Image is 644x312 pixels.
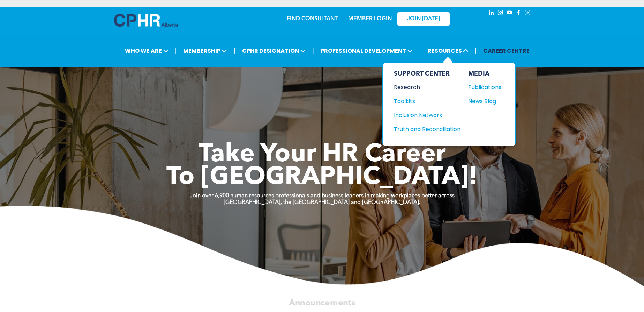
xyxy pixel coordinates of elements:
img: A blue and white logo for cp alberta [114,14,178,27]
div: Inclusion Network [394,111,454,120]
a: Social network [524,9,531,18]
span: To [GEOGRAPHIC_DATA]! [166,165,478,190]
span: WHO WE ARE [123,44,171,57]
a: Inclusion Network [394,111,460,120]
span: RESOURCES [426,44,471,57]
li: | [312,44,314,58]
a: CAREER CENTRE [481,44,532,57]
strong: [GEOGRAPHIC_DATA], the [GEOGRAPHIC_DATA] and [GEOGRAPHIC_DATA]. [224,200,420,205]
div: Toolkits [394,97,454,106]
a: Research [394,83,460,92]
a: facebook [515,9,522,18]
div: MEDIA [468,70,501,78]
a: Publications [468,83,501,92]
div: Publications [468,83,498,92]
li: | [175,44,177,58]
a: linkedin [487,9,495,18]
a: JOIN [DATE] [397,12,450,26]
a: instagram [496,9,504,18]
a: FIND CONSULTANT [287,16,338,22]
div: News Blog [468,97,498,106]
span: CPHR DESIGNATION [240,44,308,57]
div: Research [394,83,454,92]
a: Toolkits [394,97,460,106]
a: News Blog [468,97,501,106]
span: PROFESSIONAL DEVELOPMENT [319,44,415,57]
a: Truth and Reconciliation [394,125,460,134]
li: | [419,44,421,58]
strong: Join over 6,900 human resources professionals and business leaders in making workplaces better ac... [190,193,455,199]
li: | [234,44,235,58]
div: Truth and Reconciliation [394,125,454,134]
div: SUPPORT CENTER [394,70,460,78]
a: youtube [506,9,513,18]
a: MEMBER LOGIN [348,16,392,22]
span: MEMBERSHIP [181,44,229,57]
span: Announcements [289,299,355,307]
span: JOIN [DATE] [407,16,440,22]
li: | [475,44,477,58]
span: Take Your HR Career [199,142,446,168]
